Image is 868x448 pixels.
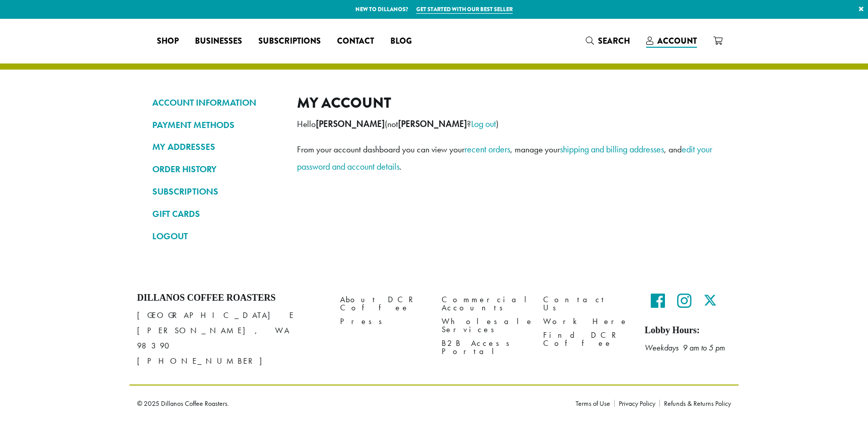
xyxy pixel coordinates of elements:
h4: Dillanos Coffee Roasters [137,293,325,304]
a: B2B Access Portal [442,337,528,359]
p: From your account dashboard you can view your , manage your , and . [297,141,716,175]
a: Search [578,33,638,49]
p: [GEOGRAPHIC_DATA] E [PERSON_NAME], WA 98390 [PHONE_NUMBER] [137,308,325,369]
a: shipping and billing addresses [560,143,664,155]
a: Refunds & Returns Policy [659,400,731,407]
strong: [PERSON_NAME] [316,118,385,130]
a: Wholesale Services [442,315,528,337]
a: Contact Us [543,293,629,314]
span: Account [657,35,697,47]
a: Press [340,315,426,329]
span: Blog [390,35,412,48]
h2: My account [297,94,716,112]
a: Find DCR Coffee [543,329,629,350]
nav: Account pages [152,94,282,253]
a: ACCOUNT INFORMATION [152,94,282,111]
a: Terms of Use [576,400,614,407]
a: SUBSCRIPTIONS [152,183,282,200]
span: Search [598,35,630,47]
span: Businesses [195,35,242,48]
p: Hello (not ? ) [297,115,716,133]
a: Work Here [543,315,629,329]
span: Subscriptions [258,35,321,48]
h5: Lobby Hours: [645,325,731,336]
a: Log out [471,118,496,130]
em: Weekdays 9 am to 5 pm [645,342,725,353]
span: Contact [337,35,374,48]
a: Get started with our best seller [416,5,513,14]
a: About DCR Coffee [340,293,426,314]
a: Commercial Accounts [442,293,528,314]
a: LOGOUT [152,228,282,245]
a: Shop [149,33,187,49]
a: MY ADDRESSES [152,138,282,155]
p: © 2025 Dillanos Coffee Roasters. [137,400,560,407]
a: GIFT CARDS [152,205,282,222]
a: ORDER HISTORY [152,161,282,178]
a: recent orders [464,143,510,155]
strong: [PERSON_NAME] [398,118,467,130]
a: Privacy Policy [614,400,659,407]
span: Shop [157,35,179,48]
a: PAYMENT METHODS [152,116,282,134]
